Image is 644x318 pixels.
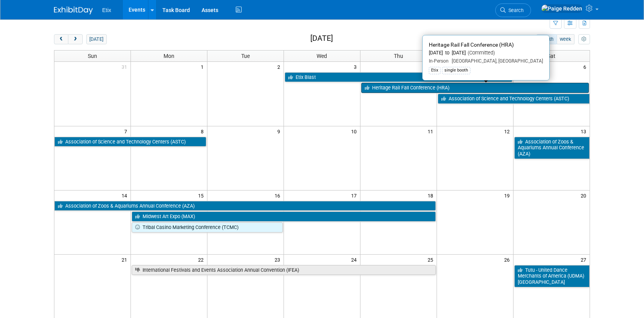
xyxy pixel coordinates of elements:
a: Association of Zoos & Aquariums Annual Conference (AZA) [514,137,590,159]
span: 14 [121,190,131,200]
span: 7 [124,126,131,136]
a: Association of Science and Technology Centers (ASTC) [54,137,206,147]
a: Midwest Art Expo (MAX) [132,211,435,222]
span: Sat [547,53,555,59]
button: myCustomButton [578,34,590,44]
button: week [557,34,574,44]
span: Tue [241,53,250,59]
a: Tribal Casino Marketing Conference (TCMC) [132,222,283,232]
span: 6 [583,62,590,72]
span: 8 [200,126,207,136]
span: 12 [503,126,513,136]
span: 21 [121,255,131,264]
button: prev [54,34,68,44]
button: next [68,34,82,44]
span: 31 [121,62,131,72]
a: International Festivals and Events Association Annual Convention (IFEA) [132,265,435,275]
span: Etix [102,7,111,13]
span: 11 [427,126,437,136]
span: 17 [350,190,360,200]
span: 18 [427,190,437,200]
span: Sun [88,53,97,59]
span: 16 [274,190,284,200]
span: 2 [277,62,284,72]
span: Mon [164,53,174,59]
span: (Committed) [466,50,495,56]
span: [GEOGRAPHIC_DATA], [GEOGRAPHIC_DATA] [449,58,543,64]
span: Heritage Rail Fall Conference (HRA) [429,42,514,48]
a: Etix Blast [285,72,512,82]
span: 22 [197,255,207,264]
h2: [DATE] [310,34,333,43]
a: Tutu - United Dance Merchants of America (UDMA) [GEOGRAPHIC_DATA] [514,265,590,287]
button: [DATE] [86,34,107,44]
a: Association of Science and Technology Centers (ASTC) [438,94,590,104]
a: Association of Zoos & Aquariums Annual Conference (AZA) [54,201,436,211]
span: 3 [353,62,360,72]
img: Paige Redden [541,4,583,13]
div: Etix [429,67,440,74]
span: 24 [350,255,360,264]
span: In-Person [429,58,449,64]
span: 1 [200,62,207,72]
span: 26 [503,255,513,264]
span: 10 [350,126,360,136]
span: Wed [317,53,327,59]
span: 15 [197,190,207,200]
span: 19 [503,190,513,200]
span: Search [506,7,524,13]
span: 25 [427,255,437,264]
i: Personalize Calendar [581,37,587,42]
span: 9 [277,126,284,136]
span: 23 [274,255,284,264]
img: ExhibitDay [54,7,93,14]
span: 27 [580,255,590,264]
a: Heritage Rail Fall Conference (HRA) [361,83,589,93]
span: 13 [580,126,590,136]
span: 20 [580,190,590,200]
div: single booth [442,67,470,74]
span: Thu [394,53,403,59]
div: [DATE] to [DATE] [429,50,543,56]
a: Search [495,3,531,17]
